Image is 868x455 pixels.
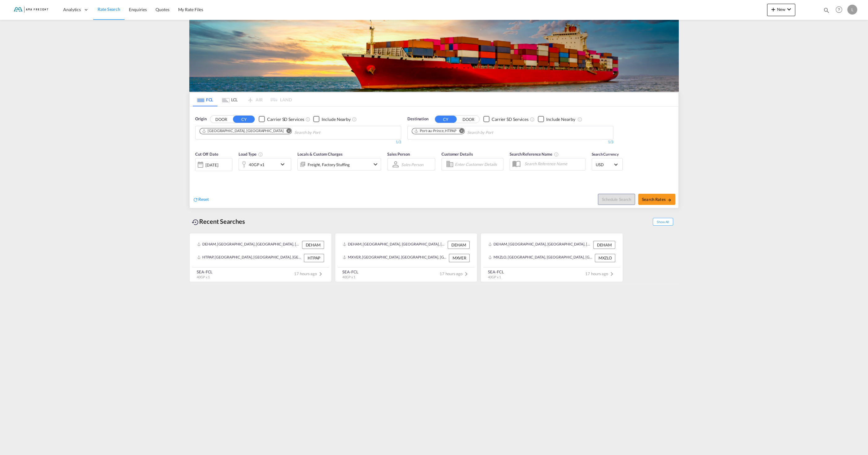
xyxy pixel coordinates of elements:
span: Analytics [63,7,81,13]
md-checkbox: Checkbox No Ink [483,116,528,122]
div: [DATE] [195,158,232,171]
div: MXZLO, Manzanillo, Mexico, Mexico & Central America, Americas [488,254,593,262]
div: SEA-FCL [197,269,213,275]
button: CY [435,116,457,123]
md-tab-item: FCL [193,93,217,106]
md-chips-wrap: Chips container. Use arrow keys to select chips. [199,126,356,138]
md-icon: icon-information-outline [258,152,263,157]
md-icon: icon-chevron-right [462,270,470,278]
span: 17 hours ago [585,271,616,276]
md-icon: icon-magnify [823,7,830,14]
md-icon: Your search will be saved by the below given name [554,152,559,157]
div: Press delete to remove this chip. [202,128,285,134]
md-pagination-wrapper: Use the left and right arrow keys to navigate between tabs [193,93,292,106]
md-icon: icon-chevron-down [785,6,793,13]
recent-search-card: DEHAM, [GEOGRAPHIC_DATA], [GEOGRAPHIC_DATA], [GEOGRAPHIC_DATA], [GEOGRAPHIC_DATA] DEHAMMXZLO, [GE... [480,233,623,282]
recent-search-card: DEHAM, [GEOGRAPHIC_DATA], [GEOGRAPHIC_DATA], [GEOGRAPHIC_DATA], [GEOGRAPHIC_DATA] DEHAMHTPAP, [GE... [189,233,332,282]
img: f843cad07f0a11efa29f0335918cc2fb.png [9,3,51,17]
div: 40GP x1icon-chevron-down [239,158,291,170]
md-datepicker: Select [195,170,200,179]
div: DEHAM, Hamburg, Germany, Western Europe, Europe [488,241,592,249]
div: 1/3 [195,139,401,145]
md-icon: icon-arrow-right [667,198,672,202]
button: Search Ratesicon-arrow-right [638,194,675,205]
span: Enquiries [129,7,147,12]
div: icon-refreshReset [193,196,209,203]
button: CY [233,116,255,123]
span: 40GP x 1 [197,275,210,279]
div: DEHAM [593,241,615,249]
div: Carrier SD Services [492,116,528,122]
span: 40GP x 1 [488,275,501,279]
div: Recent Searches [189,214,248,228]
button: DOOR [458,116,479,123]
div: Help [834,4,847,15]
md-checkbox: Checkbox No Ink [313,116,351,122]
div: DEHAM [302,241,324,249]
span: 17 hours ago [440,271,470,276]
div: HTPAP [304,254,324,262]
span: Search Reference Name [510,152,559,157]
md-icon: Unchecked: Ignores neighbouring ports when fetching rates.Checked : Includes neighbouring ports w... [352,117,357,122]
md-icon: Unchecked: Search for CY (Container Yard) services for all selected carriers.Checked : Search for... [305,117,310,122]
div: icon-magnify [823,7,830,16]
button: icon-plus 400-fgNewicon-chevron-down [767,4,795,16]
md-icon: icon-chevron-down [279,161,289,168]
div: 1/3 [407,139,613,145]
md-icon: Unchecked: Search for CY (Container Yard) services for all selected carriers.Checked : Search for... [530,117,535,122]
div: Include Nearby [322,116,351,122]
div: Press delete to remove this chip. [414,128,458,134]
md-icon: icon-chevron-right [608,270,616,278]
span: My Rate Files [178,7,204,12]
md-select: Select Currency: $ USDUnited States Dollar [595,160,619,169]
md-tab-item: LCL [217,93,242,106]
input: Enter Customer Details [455,160,501,169]
span: 17 hours ago [294,271,324,276]
md-checkbox: Checkbox No Ink [259,116,304,122]
span: Quotes [156,7,169,12]
div: DEHAM, Hamburg, Germany, Western Europe, Europe [343,241,446,249]
div: MXZLO [595,254,615,262]
input: Chips input. [467,128,526,138]
div: DEHAM [448,241,470,249]
div: MXVER, Veracruz, Mexico, Mexico & Central America, Americas [343,254,447,262]
input: Chips input. [294,128,353,138]
div: SEA-FCL [342,269,358,275]
span: Locals & Custom Charges [297,152,343,157]
md-checkbox: Checkbox No Ink [538,116,575,122]
div: Port-au-Prince, HTPAP [414,128,456,134]
div: Hamburg, DEHAM [202,128,283,134]
span: 40GP x 1 [342,275,355,279]
button: DOOR [210,116,232,123]
div: SEA-FCL [488,269,504,275]
div: L [847,5,857,15]
div: DEHAM, Hamburg, Germany, Western Europe, Europe [197,241,300,249]
button: Remove [282,128,292,135]
span: New [769,7,793,12]
md-icon: icon-chevron-down [372,161,379,168]
span: Help [834,4,844,15]
span: Cut Off Date [195,152,218,157]
div: MXVER [449,254,470,262]
span: Sales Person [387,152,410,157]
div: Carrier SD Services [267,116,304,122]
md-icon: Unchecked: Ignores neighbouring ports when fetching rates.Checked : Includes neighbouring ports w... [577,117,582,122]
md-icon: icon-plus 400-fg [769,6,777,13]
div: OriginDOOR CY Checkbox No InkUnchecked: Search for CY (Container Yard) services for all selected ... [190,107,678,208]
button: Note: By default Schedule search will only considerorigin ports, destination ports and cut off da... [598,194,635,205]
input: Search Reference Name [521,159,585,168]
span: Show All [653,218,673,226]
span: Search Currency [592,152,619,157]
div: Include Nearby [546,116,575,122]
div: Freight Factory Stuffingicon-chevron-down [297,158,381,170]
div: Freight Factory Stuffing [308,160,350,169]
img: LCL+%26+FCL+BACKGROUND.png [189,20,679,92]
div: HTPAP, Port-au-Prince, Haiti, Caribbean, Americas [197,254,302,262]
md-icon: icon-backup-restore [192,219,199,226]
div: 40GP x1 [249,160,265,169]
span: Origin [195,116,206,122]
md-select: Sales Person [401,160,424,169]
span: Reset [198,197,209,202]
md-icon: icon-refresh [193,197,198,202]
md-icon: icon-chevron-right [317,270,324,278]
